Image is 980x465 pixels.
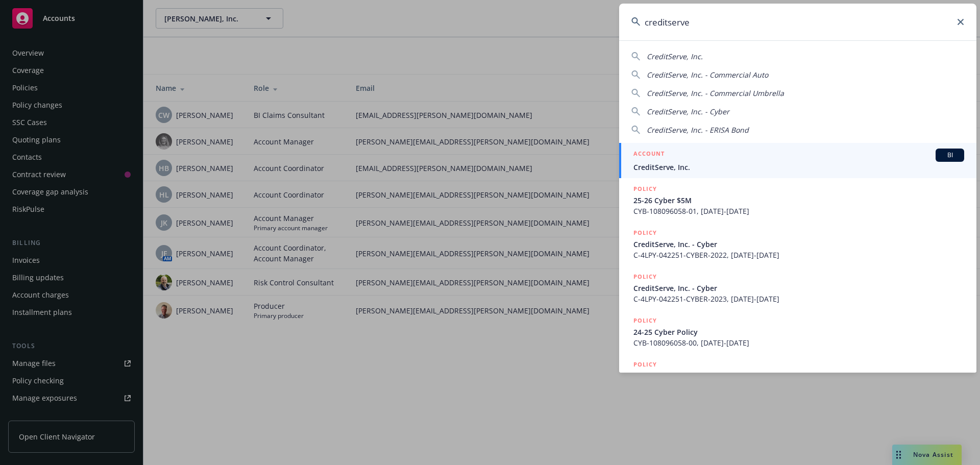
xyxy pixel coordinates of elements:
[633,327,964,337] span: 24-25 Cyber Policy
[619,4,976,40] input: Search...
[633,293,964,304] span: C-4LPY-042251-CYBER-2023, [DATE]-[DATE]
[647,52,703,61] span: CreditServe, Inc.
[633,239,964,250] span: CreditServe, Inc. - Cyber
[633,184,657,194] h5: POLICY
[619,354,976,398] a: POLICYPKG
[633,250,964,260] span: C-4LPY-042251-CYBER-2022, [DATE]-[DATE]
[647,107,729,116] span: CreditServe, Inc. - Cyber
[633,162,964,173] span: CreditServe, Inc.
[633,359,657,370] h5: POLICY
[633,149,665,161] h5: ACCOUNT
[647,125,749,135] span: CreditServe, Inc. - ERISA Bond
[619,143,976,178] a: ACCOUNTBICreditServe, Inc.
[633,228,657,238] h5: POLICY
[940,151,960,160] span: BI
[647,88,784,98] span: CreditServe, Inc. - Commercial Umbrella
[619,310,976,354] a: POLICY24-25 Cyber PolicyCYB-108096058-00, [DATE]-[DATE]
[647,70,768,80] span: CreditServe, Inc. - Commercial Auto
[633,206,964,216] span: CYB-108096058-01, [DATE]-[DATE]
[633,283,964,293] span: CreditServe, Inc. - Cyber
[619,266,976,310] a: POLICYCreditServe, Inc. - CyberC-4LPY-042251-CYBER-2023, [DATE]-[DATE]
[633,371,964,381] span: PKG
[633,195,964,206] span: 25-26 Cyber $5M
[619,222,976,266] a: POLICYCreditServe, Inc. - CyberC-4LPY-042251-CYBER-2022, [DATE]-[DATE]
[633,315,657,326] h5: POLICY
[619,178,976,222] a: POLICY25-26 Cyber $5MCYB-108096058-01, [DATE]-[DATE]
[633,272,657,282] h5: POLICY
[633,337,964,348] span: CYB-108096058-00, [DATE]-[DATE]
